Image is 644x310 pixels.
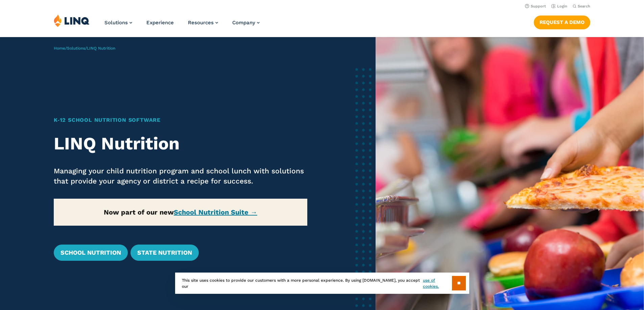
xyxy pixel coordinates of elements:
[67,46,85,51] a: Solutions
[104,14,260,36] nav: Primary Navigation
[104,20,132,26] a: Solutions
[578,4,590,8] span: Search
[534,16,590,29] a: Request a Demo
[104,208,257,216] strong: Now part of our new
[232,20,260,26] a: Company
[188,20,218,26] a: Resources
[87,46,115,51] span: LINQ Nutrition
[232,20,255,26] span: Company
[54,133,180,154] strong: LINQ Nutrition
[551,4,567,8] a: Login
[174,208,257,216] a: School Nutrition Suite →
[104,20,128,26] span: Solutions
[54,46,115,51] span: / /
[54,245,128,261] a: School Nutrition
[534,14,590,29] nav: Button Navigation
[423,277,452,289] a: use of cookies.
[525,4,546,8] a: Support
[188,20,214,26] span: Resources
[54,46,65,51] a: Home
[54,166,308,186] p: Managing your child nutrition program and school lunch with solutions that provide your agency or...
[573,4,590,9] button: Open Search Bar
[130,245,199,261] a: State Nutrition
[146,20,174,26] a: Experience
[54,14,90,27] img: LINQ | K‑12 Software
[54,116,308,124] h1: K‑12 School Nutrition Software
[175,273,469,294] div: This site uses cookies to provide our customers with a more personal experience. By using [DOMAIN...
